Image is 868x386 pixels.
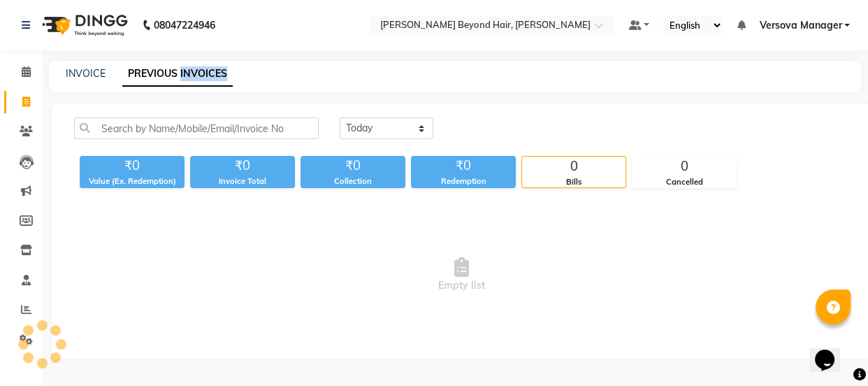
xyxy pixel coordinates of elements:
div: ₹0 [80,156,185,176]
img: logo [36,6,131,45]
div: ₹0 [411,156,516,176]
a: PREVIOUS INVOICES [122,62,233,87]
input: Search by Name/Mobile/Email/Invoice No [74,117,319,139]
span: Versova Manager [759,18,841,33]
div: Redemption [411,176,516,187]
span: Empty list [74,205,849,345]
div: Invoice Total [190,176,295,187]
div: Collection [301,176,405,187]
div: ₹0 [190,156,295,176]
div: 0 [522,157,625,176]
iframe: chat widget [809,330,854,372]
div: Bills [522,176,625,188]
a: INVOICE [66,67,106,80]
div: 0 [632,157,736,176]
div: ₹0 [301,156,405,176]
div: Cancelled [632,176,736,188]
div: Value (Ex. Redemption) [80,176,185,187]
b: 08047224946 [154,6,215,45]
